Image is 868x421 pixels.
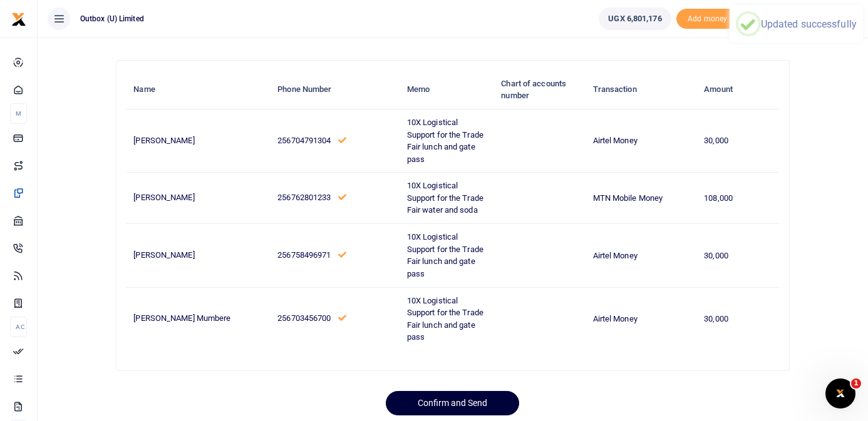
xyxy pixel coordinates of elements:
[386,391,519,415] button: Confirm and Send
[586,71,697,109] th: Transaction: activate to sort column ascending
[10,317,27,337] li: Ac
[400,173,495,224] td: 10X Logistical Support for the Trade Fair water and soda
[338,193,346,202] a: This number has been validated
[338,313,346,323] a: This number has been validated
[494,71,586,109] th: Chart of accounts number: activate to sort column ascending
[400,224,495,287] td: 10X Logistical Support for the Trade Fair lunch and gate pass
[761,18,857,30] div: Updated successfully
[271,71,400,109] th: Phone Number: activate to sort column ascending
[676,9,739,29] span: Add money
[11,12,26,27] img: logo-small
[586,287,697,350] td: Airtel Money
[75,13,149,24] span: Outbox (U) Limited
[825,378,855,408] iframe: Intercom live chat
[851,378,861,388] span: 1
[697,224,779,287] td: 30,000
[400,109,495,172] td: 10X Logistical Support for the Trade Fair lunch and gate pass
[133,250,194,260] span: [PERSON_NAME]
[676,9,739,29] li: Toup your wallet
[127,71,271,109] th: Name: activate to sort column descending
[608,13,661,25] span: UGX 6,801,176
[400,287,495,350] td: 10X Logistical Support for the Trade Fair lunch and gate pass
[277,136,331,145] span: 256704791304
[697,173,779,224] td: 108,000
[676,13,739,23] a: Add money
[133,193,194,202] span: [PERSON_NAME]
[697,287,779,350] td: 30,000
[133,136,194,145] span: [PERSON_NAME]
[277,193,331,202] span: 256762801233
[133,313,230,323] span: [PERSON_NAME] Mumbere
[277,313,331,323] span: 256703456700
[586,173,697,224] td: MTN Mobile Money
[594,8,676,30] li: Wallet ballance
[697,71,779,109] th: Amount: activate to sort column ascending
[338,136,346,145] a: This number has been validated
[599,8,671,30] a: UGX 6,801,176
[586,109,697,172] td: Airtel Money
[338,250,346,260] a: This number has been validated
[10,103,27,124] li: M
[400,71,495,109] th: Memo: activate to sort column ascending
[11,14,26,23] a: logo-small logo-large logo-large
[586,224,697,287] td: Airtel Money
[277,250,331,260] span: 256758496971
[697,109,779,172] td: 30,000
